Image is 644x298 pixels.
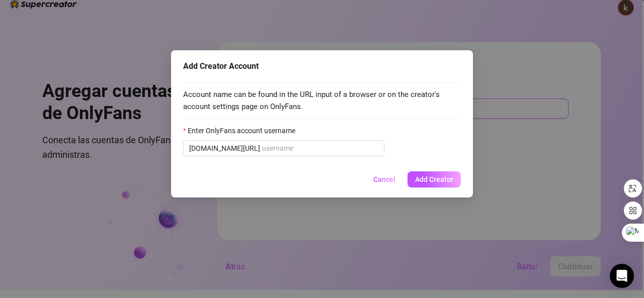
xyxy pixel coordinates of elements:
span: Account name can be found in the URL input of a browser or on the creator's account settings page... [183,89,461,113]
span: Add Creator [415,175,453,183]
button: Add Creator [408,171,461,187]
span: [DOMAIN_NAME][URL] [189,143,260,154]
label: Enter OnlyFans account username [183,125,302,136]
span: Cancel [373,175,395,183]
input: Enter OnlyFans account username [262,143,378,154]
div: Abrir Intercom Messenger [610,264,634,288]
button: Cancel [365,171,404,187]
div: Add Creator Account [183,60,461,72]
